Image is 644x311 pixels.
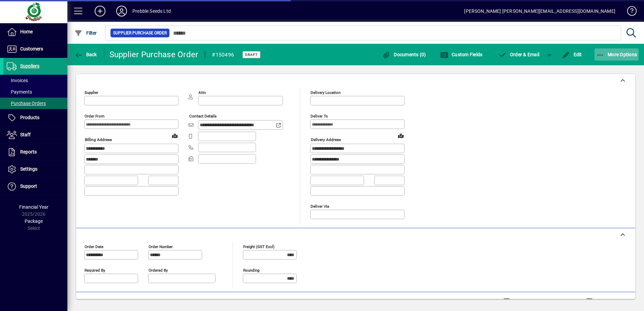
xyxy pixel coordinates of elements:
a: Support [3,178,67,195]
span: Staff [20,132,31,137]
button: Documents (0) [381,48,428,61]
span: Documents (0) [382,52,426,57]
label: Compact View [594,298,627,305]
div: #150496 [212,49,234,60]
span: Customers [20,46,43,51]
span: Home [20,29,33,34]
label: Show Line Volumes/Weights [511,298,574,305]
button: Filter [73,27,99,39]
span: Suppliers [20,63,39,69]
mat-label: Deliver To [311,114,328,118]
span: Order & Email [498,52,539,57]
span: Invoices [7,78,28,83]
a: Knowledge Base [622,1,636,23]
a: Invoices [3,75,67,86]
mat-label: Required by [85,268,105,272]
span: More Options [596,52,637,57]
span: Payments [7,89,32,95]
span: Reports [20,149,37,154]
a: Home [3,24,67,40]
mat-label: Order from [85,114,104,118]
span: Package [25,218,43,224]
span: Draft [245,53,258,57]
button: More Options [594,48,639,61]
span: Settings [20,166,37,172]
button: Profile [111,5,132,17]
button: Back [73,48,99,61]
a: Settings [3,161,67,178]
mat-label: Order number [149,244,173,249]
a: Reports [3,144,67,161]
app-page-header-button: Back [67,48,104,61]
a: Products [3,109,67,126]
span: Custom Fields [440,52,483,57]
mat-label: Ordered by [149,268,168,272]
mat-label: Order date [85,244,103,249]
a: View on map [395,130,406,141]
mat-label: Deliver via [311,204,329,208]
span: Edit [562,52,582,57]
mat-label: Rounding [243,268,259,272]
span: Products [20,115,39,120]
div: Supplier Purchase Order [109,49,198,60]
mat-label: Attn [198,90,206,95]
div: Prebble Seeds Ltd [132,6,171,16]
button: Edit [560,48,584,61]
mat-label: Delivery Location [311,90,341,95]
mat-label: Freight (GST excl) [243,244,275,249]
button: Custom Fields [439,48,484,61]
span: Purchase Orders [7,101,46,106]
a: View on map [169,130,180,141]
a: Customers [3,41,67,58]
div: [PERSON_NAME] [PERSON_NAME][EMAIL_ADDRESS][DOMAIN_NAME] [464,6,615,16]
a: Purchase Orders [3,98,67,109]
button: Add [89,5,111,17]
a: Payments [3,86,67,98]
span: Financial Year [19,204,49,210]
span: Filter [74,30,97,36]
a: Staff [3,127,67,143]
span: Back [74,52,97,57]
button: Order & Email [495,48,543,61]
span: Supplier Purchase Order [113,30,167,36]
span: Support [20,183,37,189]
mat-label: Supplier [85,90,98,95]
